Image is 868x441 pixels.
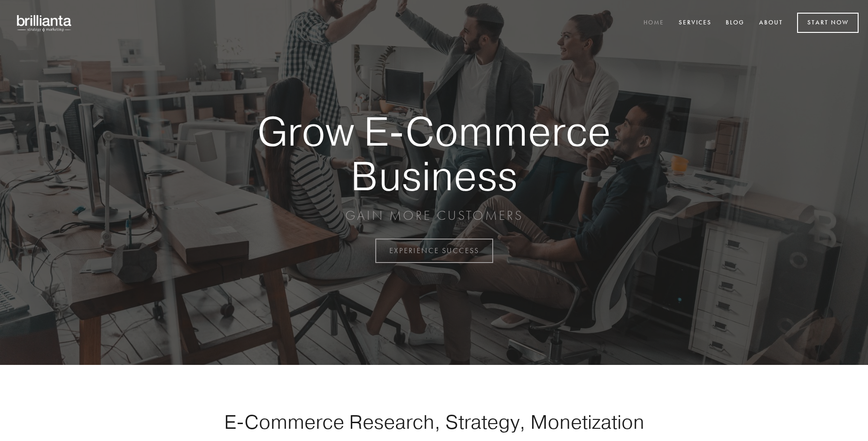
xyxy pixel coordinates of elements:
p: GAIN MORE CUSTOMERS [225,207,643,224]
a: Blog [720,15,751,31]
a: EXPERIENCE SUCCESS [375,239,493,263]
a: Services [673,15,718,31]
strong: Grow E-Commerce Business [225,109,643,198]
h1: E-Commerce Research, Strategy, Monetization [194,410,674,433]
a: Home [637,15,670,31]
a: About [753,15,789,31]
img: brillianta - research, strategy, marketing [9,9,80,37]
a: Start Now [797,13,859,33]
